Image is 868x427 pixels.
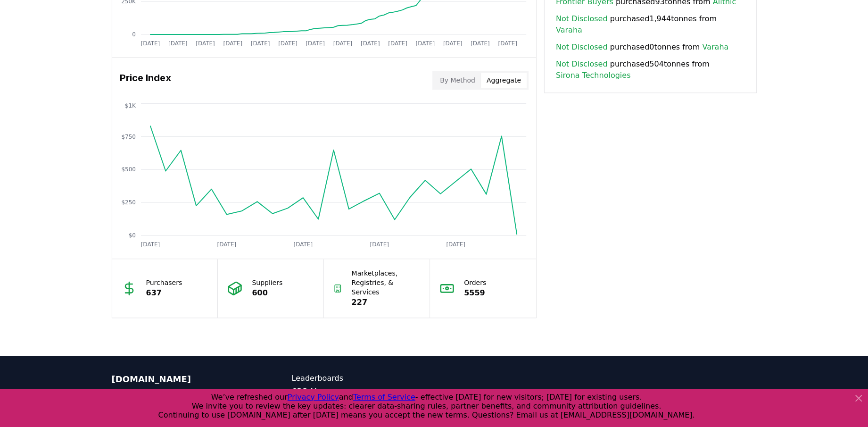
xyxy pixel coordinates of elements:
span: purchased 1,944 tonnes from [556,13,745,36]
a: Varaha [702,42,728,53]
tspan: [DATE] [498,40,517,46]
tspan: [DATE] [223,40,242,46]
tspan: [DATE] [306,40,325,46]
a: CDR Map [292,386,434,397]
tspan: [DATE] [278,40,298,46]
tspan: [DATE] [293,241,313,247]
p: 227 [352,297,421,308]
a: Sirona Technologies [556,70,630,81]
a: Varaha [556,25,582,36]
span: purchased 0 tonnes from [556,42,728,53]
a: Not Disclosed [556,42,608,53]
p: 637 [146,287,182,299]
p: 600 [252,287,282,299]
button: Aggregate [481,73,527,88]
p: 5559 [464,287,486,299]
tspan: [DATE] [415,40,435,46]
p: Orders [464,278,486,287]
tspan: [DATE] [217,241,236,247]
tspan: [DATE] [471,40,490,46]
p: [DOMAIN_NAME] [112,373,254,386]
tspan: $500 [121,166,136,173]
h3: Price Index [120,71,171,90]
tspan: 0 [132,31,136,38]
tspan: [DATE] [446,241,465,247]
p: Marketplaces, Registries, & Services [352,268,421,297]
tspan: [DATE] [388,40,407,46]
tspan: [DATE] [168,40,187,46]
tspan: [DATE] [370,241,389,247]
tspan: $0 [128,232,135,239]
p: Suppliers [252,278,282,287]
tspan: $750 [121,133,136,140]
a: Not Disclosed [556,59,608,70]
a: Leaderboards [292,373,434,384]
tspan: [DATE] [361,40,380,46]
tspan: [DATE] [196,40,215,46]
tspan: $1K [124,102,136,109]
tspan: $250 [121,199,136,206]
tspan: [DATE] [250,40,270,46]
tspan: [DATE] [333,40,352,46]
tspan: [DATE] [443,40,463,46]
p: Purchasers [146,278,182,287]
button: By Method [434,73,481,88]
a: Not Disclosed [556,13,608,25]
tspan: [DATE] [141,241,160,247]
tspan: [DATE] [141,40,160,46]
span: purchased 504 tonnes from [556,59,745,81]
